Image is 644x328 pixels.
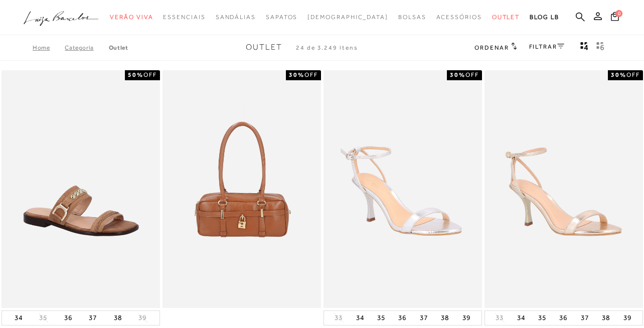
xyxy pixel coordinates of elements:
[436,14,482,21] span: Acessórios
[12,311,26,325] button: 34
[474,44,509,51] span: Ordenar
[61,311,75,325] button: 36
[450,71,465,78] strong: 30%
[417,311,431,325] button: 37
[529,43,564,50] a: FILTRAR
[374,311,388,325] button: 35
[438,311,452,325] button: 38
[436,8,482,27] a: noSubCategoriesText
[535,311,549,325] button: 35
[36,313,50,322] button: 35
[128,71,143,78] strong: 50%
[266,8,297,27] a: noSubCategoriesText
[110,8,153,27] a: noSubCategoriesText
[626,71,640,78] span: OFF
[3,72,159,306] img: RASTEIRA WESTERN EM COURO MARROM AMARULA
[530,8,559,27] a: BLOG LB
[611,71,626,78] strong: 30%
[307,14,388,21] span: [DEMOGRAPHIC_DATA]
[86,311,100,325] button: 37
[398,14,426,21] span: Bolsas
[164,72,320,306] img: BOLSA RETANGULAR COM ALÇAS ALONGADAS EM COURO CARAMELO MÉDIA
[266,14,297,21] span: Sapatos
[164,72,320,306] a: BOLSA RETANGULAR COM ALÇAS ALONGADAS EM COURO CARAMELO MÉDIA BOLSA RETANGULAR COM ALÇAS ALONGADAS...
[304,71,318,78] span: OFF
[33,44,65,51] a: Home
[593,41,607,54] button: gridText6Desc
[163,8,205,27] a: noSubCategoriesText
[109,44,128,51] a: Outlet
[135,313,149,322] button: 39
[486,72,642,306] img: SANDÁLIA DE TIRAS FINAS METALIZADA DOURADA E SALTO ALTO FINO
[395,311,409,325] button: 36
[530,14,559,21] span: BLOG LB
[110,14,153,21] span: Verão Viva
[608,11,622,25] button: 0
[332,313,346,322] button: 33
[615,10,622,17] span: 0
[353,311,367,325] button: 34
[577,41,591,54] button: Mostrar 4 produtos por linha
[486,72,642,306] a: SANDÁLIA DE TIRAS FINAS METALIZADA DOURADA E SALTO ALTO FINO SANDÁLIA DE TIRAS FINAS METALIZADA D...
[492,8,520,27] a: noSubCategoriesText
[620,311,634,325] button: 39
[216,8,256,27] a: noSubCategoriesText
[163,14,205,21] span: Essenciais
[216,14,256,21] span: Sandálias
[246,43,282,52] span: Outlet
[492,14,520,21] span: Outlet
[459,311,473,325] button: 39
[556,311,570,325] button: 36
[325,72,481,306] img: SANDÁLIA DE TIRAS FINAS METALIZADA PRATA E SALTO ALTO FINO
[398,8,426,27] a: noSubCategoriesText
[493,313,507,322] button: 33
[307,8,388,27] a: noSubCategoriesText
[599,311,613,325] button: 38
[289,71,304,78] strong: 30%
[3,72,159,306] a: RASTEIRA WESTERN EM COURO MARROM AMARULA RASTEIRA WESTERN EM COURO MARROM AMARULA
[65,44,108,51] a: Categoria
[111,311,125,325] button: 38
[143,71,157,78] span: OFF
[325,72,481,306] a: SANDÁLIA DE TIRAS FINAS METALIZADA PRATA E SALTO ALTO FINO SANDÁLIA DE TIRAS FINAS METALIZADA PRA...
[578,311,592,325] button: 37
[514,311,528,325] button: 34
[296,44,358,51] span: 24 de 3.249 itens
[465,71,479,78] span: OFF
